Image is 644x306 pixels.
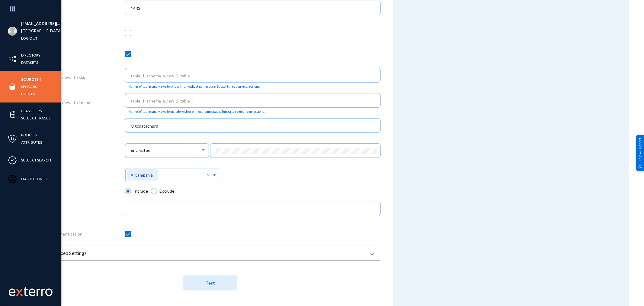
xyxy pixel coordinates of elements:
[21,35,37,42] a: Log out
[21,59,38,66] a: Datasets
[128,85,260,89] mat-hint: Names of tables and views to skip with or without namespace. Supports regular expressions.
[21,52,40,59] a: Directory
[8,110,17,119] img: icon-elements.svg
[131,188,148,194] span: Include
[21,20,61,28] li: [EMAIL_ADDRESS][DOMAIN_NAME]
[21,115,50,122] a: Subject Traces
[135,173,153,177] span: Campania
[8,27,17,36] img: blank-profile-picture.png
[206,281,215,286] span: Test
[8,156,17,165] img: icon-compliance.svg
[21,76,39,83] a: Sources
[131,73,377,79] input: table_1, schema_a.view_2, table_.*
[8,174,17,184] img: icon-oauth.svg
[21,90,35,97] a: Events
[40,231,82,237] label: NTLM Authentication
[130,172,135,177] span: ×
[40,246,381,260] mat-expansion-panel-header: Advanced Settings
[21,132,37,138] a: Policies
[9,287,53,296] img: exterro-work-mark.svg
[638,164,642,168] img: help_support.svg
[8,134,17,143] img: icon-policies.svg
[21,139,42,146] a: Attributes
[8,82,17,91] img: icon-sources.svg
[47,249,366,257] mat-panel-title: Advanced Settings
[636,135,644,171] div: Help & Support
[21,157,51,164] a: Subject Search
[21,175,48,182] a: OAuthConfig
[207,172,212,178] span: Clear all
[3,2,21,15] img: app launcher
[16,289,23,296] img: exterro-logo.svg
[40,99,93,106] label: Tables and views to include
[8,54,17,63] img: icon-inventory.svg
[21,83,37,90] a: Sensors
[128,110,264,114] mat-hint: Names of tables and views to include with or without namespace. Supports regular expressions.
[131,98,377,104] input: table_1, schema_a.view_2, table_.*
[131,148,150,153] span: Encrypted
[40,74,87,80] label: Tables and views to skip
[21,28,62,34] a: [GEOGRAPHIC_DATA]
[21,107,42,114] a: Classifiers
[131,6,377,11] input: 1433
[157,188,175,194] span: Exclude
[183,275,237,291] button: Test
